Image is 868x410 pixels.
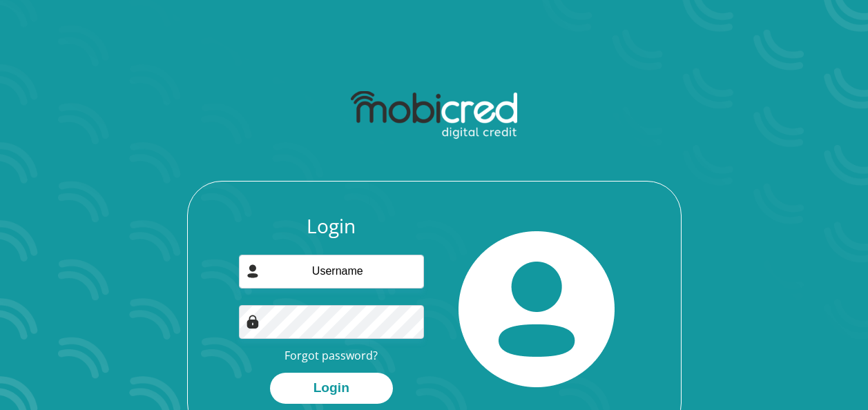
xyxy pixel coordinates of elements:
a: Forgot password? [284,348,378,363]
h3: Login [239,215,424,238]
img: Image [246,315,260,329]
img: mobicred logo [351,91,517,139]
input: Username [239,255,424,289]
img: user-icon image [246,264,260,278]
button: Login [270,373,393,404]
